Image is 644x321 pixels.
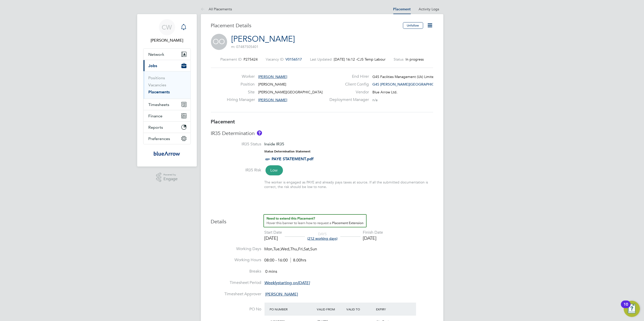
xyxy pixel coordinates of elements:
[257,130,262,136] button: About IR35
[281,247,291,252] span: Wed,
[144,60,190,71] button: Jobs
[220,57,242,62] label: Placement ID
[211,130,433,137] h3: IR35 Determination
[264,214,367,227] button: How to extend a Placement?
[363,235,383,241] div: [DATE]
[144,99,190,110] button: Timesheets
[149,114,163,118] span: Finance
[394,57,403,62] label: Status
[163,173,178,177] span: Powered by
[137,14,197,167] nav: Main navigation
[163,177,178,181] span: Engage
[419,7,439,11] a: Activity Logs
[149,90,170,94] a: Placements
[624,301,640,317] button: Open Resource Center, 10 new notifications
[144,110,190,121] button: Finance
[211,214,433,225] h3: Details
[266,269,277,274] span: 0 mins
[258,90,323,94] span: [PERSON_NAME][GEOGRAPHIC_DATA]
[316,305,345,314] div: Valid From
[258,82,286,87] span: [PERSON_NAME]
[265,142,284,146] span: Inside IR35
[265,280,278,285] em: Weekly
[144,122,190,133] button: Reports
[211,257,261,263] label: Working Hours
[265,280,310,285] span: starting on
[298,247,304,252] span: Fri,
[265,150,311,153] strong: Status Determination Statement
[143,37,191,43] span: Caroline Waithera
[258,74,287,79] span: [PERSON_NAME]
[258,98,287,102] span: [PERSON_NAME]
[211,291,261,297] label: Timesheet Approver
[211,168,261,173] label: IR35 Risk
[227,82,255,87] label: Position
[305,232,340,241] div: DAYS
[375,305,404,314] div: Expiry
[144,133,190,144] button: Preferences
[304,247,311,252] span: Sat,
[265,230,282,235] div: Start Date
[149,52,164,57] span: Network
[372,98,377,102] span: n/a
[326,90,369,95] label: Vendor
[291,258,306,263] span: 8.00hrs
[149,125,163,130] span: Reports
[265,258,306,263] div: 08:00 - 16:00
[231,44,259,49] span: m: 07487505401
[211,269,261,274] label: Breaks
[266,57,283,62] label: Vacancy ID
[372,74,436,79] span: G4S Facilities Management (Uk) Limited
[211,246,261,252] label: Working Days
[265,235,282,241] div: [DATE]
[227,90,255,95] label: Site
[149,136,170,141] span: Preferences
[285,57,302,62] span: V0156517
[403,22,423,29] button: Unfollow
[269,305,316,314] div: PO Number
[211,280,261,285] label: Timesheet Period
[149,63,157,68] span: Jobs
[149,75,165,80] a: Positions
[265,247,274,252] span: Mon,
[211,119,235,125] b: Placement
[201,7,232,11] a: All Placements
[149,83,166,87] a: Vacancies
[227,74,255,79] label: Worker
[372,90,397,94] span: Blue Arrow Ltd.
[624,304,628,311] div: 10
[291,247,298,252] span: Thu,
[345,305,375,314] div: Valid To
[265,180,433,189] div: The worker is engaged as PAYE and already pays taxes at source. If all the submitted documentatio...
[326,74,369,79] label: End Hirer
[266,165,283,175] span: Low
[143,19,191,43] a: CW[PERSON_NAME]
[149,102,170,107] span: Timesheets
[393,7,411,11] a: Placement
[143,149,191,157] a: Go to home page
[144,49,190,60] button: Network
[144,71,190,99] div: Jobs
[363,230,383,235] div: Finish Date
[311,247,317,252] span: Sun
[227,97,255,102] label: Hiring Manager
[231,34,295,44] a: [PERSON_NAME]
[334,57,357,62] span: [DATE] 16:12 -
[310,57,332,62] label: Last Updated
[154,149,180,157] img: bluearrow-logo-retina.png
[156,173,178,182] a: Powered byEngage
[326,97,369,102] label: Deployment Manager
[307,236,338,241] span: (212 working days)
[211,22,399,29] h3: Placement Details
[244,57,258,62] span: P275424
[274,247,281,252] span: Tue,
[372,82,465,87] span: G4S [PERSON_NAME][GEOGRAPHIC_DATA] - Operati…
[211,142,261,147] label: IR35 Status
[211,307,261,312] label: PO No
[406,57,424,62] span: In progress
[326,82,369,87] label: Client Config
[266,292,298,297] span: [PERSON_NAME]
[298,280,310,285] em: [DATE]
[357,57,386,62] span: CJS Temp Labour
[162,24,172,31] span: CW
